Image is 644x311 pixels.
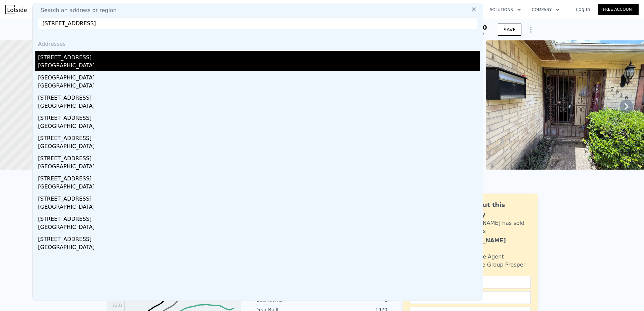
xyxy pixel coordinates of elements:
div: [GEOGRAPHIC_DATA] [38,243,480,253]
div: [STREET_ADDRESS] [38,212,480,223]
div: [GEOGRAPHIC_DATA] [38,183,480,192]
div: [STREET_ADDRESS] [38,132,480,142]
div: [GEOGRAPHIC_DATA] [38,163,480,172]
button: Solutions [484,4,526,16]
img: Lotside [5,5,27,14]
div: [STREET_ADDRESS] [38,172,480,183]
div: [STREET_ADDRESS] [38,111,480,122]
div: [PERSON_NAME] has sold 129 homes [456,219,531,235]
div: Addresses [35,35,480,51]
div: [GEOGRAPHIC_DATA] [38,62,480,71]
div: [PERSON_NAME] Narayan [456,237,531,253]
div: [GEOGRAPHIC_DATA] [38,71,480,82]
div: [STREET_ADDRESS] [38,91,480,102]
a: Free Account [598,4,639,15]
div: [STREET_ADDRESS] [38,192,480,203]
div: [GEOGRAPHIC_DATA] [38,82,480,91]
a: Log In [568,6,598,13]
div: [GEOGRAPHIC_DATA] [38,122,480,132]
div: [GEOGRAPHIC_DATA] [38,223,480,233]
div: Ask about this property [456,200,531,219]
input: Enter an address, city, region, neighborhood or zip code [38,17,477,29]
div: [STREET_ADDRESS] [38,233,480,243]
tspan: $181 [112,303,123,308]
div: [GEOGRAPHIC_DATA] [38,203,480,212]
button: SAVE [498,24,521,36]
button: Company [526,4,565,16]
div: [STREET_ADDRESS] [38,51,480,62]
div: Realty One Group Prosper [456,261,525,269]
div: [GEOGRAPHIC_DATA] [38,102,480,111]
div: [GEOGRAPHIC_DATA] [38,142,480,152]
div: [STREET_ADDRESS] [38,152,480,163]
span: Search an address or region [35,6,117,14]
button: Show Options [524,23,538,36]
